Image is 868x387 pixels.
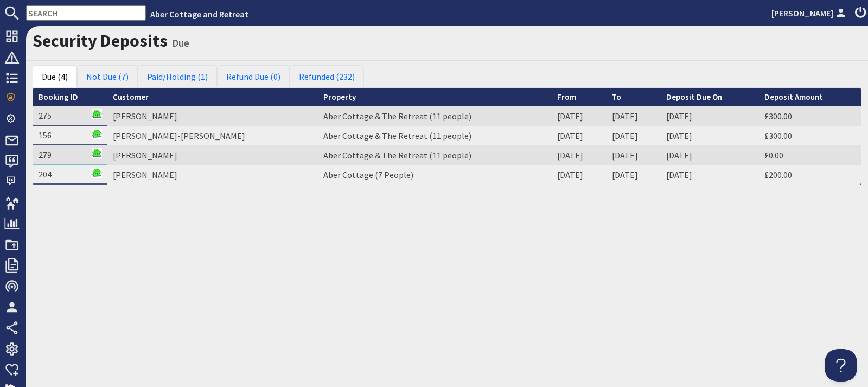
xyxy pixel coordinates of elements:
[771,7,848,20] a: [PERSON_NAME]
[33,65,77,88] a: Due (4)
[77,65,138,88] a: Not Due (7)
[39,110,52,121] a: 275Referer: Aber Cottage and Retreat
[666,150,692,161] a: [DATE]
[764,150,783,161] a: £0.00
[318,88,552,106] th: Property
[150,9,248,20] a: Aber Cottage and Retreat
[33,30,168,52] a: Security Deposits
[557,111,583,122] a: [DATE]
[113,169,177,180] a: [PERSON_NAME]
[607,88,661,106] th: To
[661,88,759,106] th: Deposit Due On
[612,150,638,161] a: [DATE]
[323,169,413,180] a: Aber Cottage (7 People)
[92,129,102,139] img: Referer: Aber Cottage and Retreat
[217,65,290,88] a: Refund Due (0)
[92,168,102,178] img: Referer: Aber Cottage and Retreat
[825,349,857,382] iframe: Toggle Customer Support
[557,150,583,161] a: [DATE]
[759,88,861,106] th: Deposit Amount
[666,130,692,141] a: [DATE]
[612,111,638,122] a: [DATE]
[666,169,692,180] a: [DATE]
[113,150,177,161] a: [PERSON_NAME]
[39,130,52,141] a: 156Referer: Aber Cottage and Retreat
[113,130,245,141] a: [PERSON_NAME]-[PERSON_NAME]
[323,130,471,141] a: Aber Cottage & The Retreat (11 people)
[552,88,606,106] th: From
[764,111,792,122] a: £300.00
[323,111,471,122] a: Aber Cottage & The Retreat (11 people)
[92,109,102,119] img: Referer: Aber Cottage and Retreat
[323,150,471,161] a: Aber Cottage & The Retreat (11 people)
[557,169,583,180] a: [DATE]
[557,130,583,141] a: [DATE]
[92,148,102,158] img: Referer: Aber Cottage and Retreat
[290,65,364,88] a: Refunded (232)
[113,111,177,122] a: [PERSON_NAME]
[764,130,792,141] a: £300.00
[39,149,52,160] a: 279Referer: Aber Cottage and Retreat
[764,169,792,180] a: £200.00
[39,169,52,180] a: 204Referer: Aber Cottage and Retreat
[666,111,692,122] a: [DATE]
[168,36,189,49] small: Due
[107,88,318,106] th: Customer
[138,65,217,88] a: Paid/Holding (1)
[612,130,638,141] a: [DATE]
[33,88,107,106] th: Booking ID
[612,169,638,180] a: [DATE]
[26,5,146,21] input: SEARCH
